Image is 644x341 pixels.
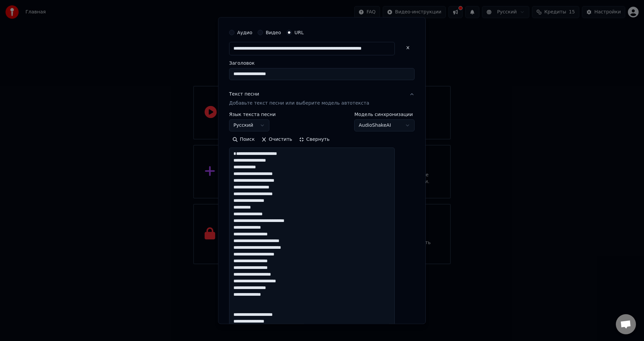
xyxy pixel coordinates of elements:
[229,112,276,117] label: Язык текста песни
[229,134,258,145] button: Поиск
[296,134,333,145] button: Свернуть
[229,86,415,112] button: Текст песниДобавьте текст песни или выберите модель автотекста
[237,30,252,35] label: Аудио
[229,100,369,107] p: Добавьте текст песни или выберите модель автотекста
[258,134,296,145] button: Очистить
[229,91,259,98] div: Текст песни
[266,30,281,35] label: Видео
[229,61,415,65] label: Заголовок
[294,30,304,35] label: URL
[355,112,415,117] label: Модель синхронизации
